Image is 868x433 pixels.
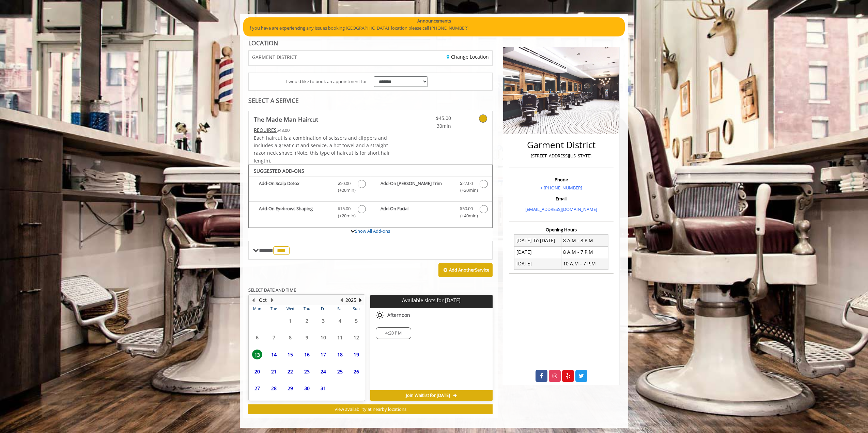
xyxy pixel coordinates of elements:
span: 17 [318,350,328,359]
b: Add-On Eyebrows Shaping [259,205,331,219]
a: [EMAIL_ADDRESS][DOMAIN_NAME] [525,206,597,212]
span: (+40min ) [456,212,476,219]
span: 20 [252,367,262,376]
p: If you have are experiencing any issues booking [GEOGRAPHIC_DATA] location please call [PHONE_NUM... [248,25,620,32]
span: 25 [335,367,345,376]
a: Change Location [447,53,489,60]
b: Add-On Facial [381,205,453,219]
span: Join Waitlist for [DATE] [406,393,450,398]
span: (+20min ) [334,212,354,219]
button: View availability at nearby locations [248,404,493,414]
td: 8 A.M - 7 P.M [561,246,608,258]
td: [DATE] [514,246,561,258]
img: afternoon slots [376,311,384,319]
span: 21 [269,367,279,376]
h3: Opening Hours [509,227,614,232]
td: Select day31 [315,380,331,397]
span: $45.00 [411,114,451,122]
td: Select day19 [348,346,365,363]
button: Oct [259,296,267,304]
b: Announcements [417,17,451,25]
div: The Made Man Haircut Add-onS [248,165,493,228]
p: [STREET_ADDRESS][US_STATE] [511,152,612,159]
span: 23 [302,367,312,376]
span: $50.00 [460,205,473,212]
td: [DATE] To [DATE] [514,235,561,246]
span: 30min [411,122,451,130]
span: Afternoon [387,312,410,318]
td: Select day23 [298,363,315,380]
td: Select day22 [282,363,298,380]
a: + [PHONE_NUMBER] [540,185,582,191]
th: Sat [331,305,348,312]
span: GARMENT DISTRICT [252,55,297,60]
span: 4:20 PM [385,330,401,336]
th: Thu [298,305,315,312]
span: I would like to book an appointment for [286,78,367,85]
span: 26 [351,367,361,376]
span: Each haircut is a combination of scissors and clippers and includes a great cut and service, a ho... [254,135,390,164]
b: Add Another Service [449,267,489,273]
b: Add-On Scalp Detox [259,180,331,194]
td: Select day26 [348,363,365,380]
button: Add AnotherService [438,263,493,277]
button: 2025 [345,296,356,304]
td: Select day30 [298,380,315,397]
span: 31 [318,383,328,393]
td: Select day14 [265,346,282,363]
span: $50.00 [338,180,351,187]
button: Next Year [358,296,363,304]
span: (+20min ) [456,187,476,194]
td: 8 A.M - 8 P.M [561,235,608,246]
td: Select day15 [282,346,298,363]
b: SUGGESTED ADD-ONS [254,168,304,174]
h3: Email [511,196,612,201]
div: 4:20 PM [376,327,411,339]
b: SELECT DATE AND TIME [248,287,296,293]
span: 28 [269,383,279,393]
span: 16 [302,350,312,359]
span: 27 [252,383,262,393]
th: Sun [348,305,365,312]
span: 29 [285,383,295,393]
p: Available slots for [DATE] [373,297,490,303]
a: Show All Add-ons [355,228,390,234]
b: Add-On [PERSON_NAME] Trim [381,180,453,194]
td: [DATE] [514,258,561,269]
label: Add-On Scalp Detox [252,180,367,196]
span: This service needs some Advance to be paid before we block your appointment [254,127,277,133]
span: 18 [335,350,345,359]
td: 10 A.M - 7 P.M [561,258,608,269]
td: Select day24 [315,363,331,380]
th: Tue [265,305,282,312]
td: Select day16 [298,346,315,363]
b: The Made Man Haircut [254,114,318,124]
button: Previous Month [250,296,256,304]
button: Next Month [269,296,275,304]
th: Fri [315,305,331,312]
td: Select day17 [315,346,331,363]
span: 15 [285,350,295,359]
span: 30 [302,383,312,393]
span: 14 [269,350,279,359]
span: 19 [351,350,361,359]
h3: Phone [511,177,612,182]
label: Add-On Facial [374,205,489,221]
span: 24 [318,367,328,376]
td: Select day21 [265,363,282,380]
span: View availability at nearby locations [335,406,406,412]
div: SELECT A SERVICE [248,97,493,104]
span: 13 [252,350,262,359]
div: $48.00 [254,126,391,134]
span: (+20min ) [334,187,354,194]
span: $27.00 [460,180,473,187]
span: $15.00 [338,205,351,212]
td: Select day25 [331,363,348,380]
label: Add-On Eyebrows Shaping [252,205,367,221]
b: LOCATION [248,39,278,47]
td: Select day28 [265,380,282,397]
td: Select day20 [249,363,265,380]
td: Select day29 [282,380,298,397]
button: Previous Year [339,296,344,304]
td: Select day13 [249,346,265,363]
